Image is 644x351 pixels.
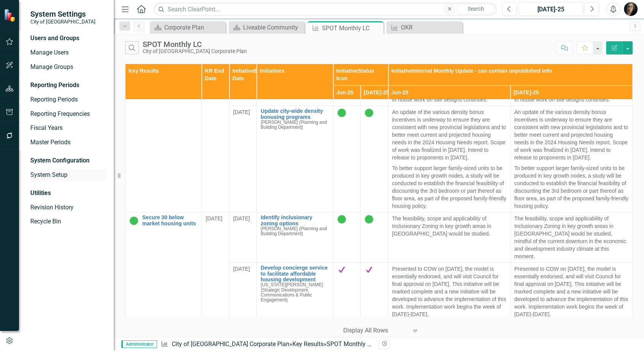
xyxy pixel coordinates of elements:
[392,265,506,318] p: Presented to COW on [DATE], the model is essentially endorsed, and will visit Council for final a...
[30,95,106,104] a: Reporting Periods
[292,340,323,348] a: Key Results
[333,212,360,263] td: Double-Click to Edit
[126,212,202,321] td: Double-Click to Edit Right Click for Context Menu
[364,215,374,224] img: In Progress
[30,9,96,19] span: System Settings
[261,215,329,226] a: Identify inclusionary zoning options
[152,23,224,32] a: Corporate Plan
[231,23,303,32] a: Liveable Community
[333,106,360,212] td: Double-Click to Edit
[514,108,628,163] p: An update of the various density bonus incentives is underway to ensure they are consistent with ...
[30,81,106,90] div: Reporting Periods
[337,215,346,224] img: In Progress
[161,340,373,349] div: » »
[233,266,250,272] span: [DATE]
[154,3,496,16] input: Search ClearPoint...
[4,8,17,22] img: ClearPoint Strategy
[337,108,346,117] img: In Progress
[206,215,222,222] span: [DATE]
[229,212,256,263] td: Double-Click to Edit
[261,282,329,302] small: [US_STATE][PERSON_NAME] (Strategic Development, Communications & Public Engagement)
[261,265,329,282] a: Develop concierge service to facilitate affordable housing development
[364,108,374,117] img: In Progress
[30,34,106,43] div: Users and Groups
[229,106,256,212] td: Double-Click to Edit
[392,215,506,237] p: The feasibility, scope and applicability of Inclusionary Zoning in key growth areas in [GEOGRAPHI...
[388,263,510,321] td: Double-Click to Edit
[30,156,106,165] div: System Configuration
[142,215,198,226] a: Secure 30 below market housing units
[388,212,510,263] td: Double-Click to Edit
[243,23,303,32] div: Liveable Community
[129,216,138,225] img: In Progress
[468,6,484,12] span: Search
[229,263,256,321] td: Double-Click to Edit
[257,212,333,263] td: Double-Click to Edit Right Click for Context Menu
[333,263,360,321] td: Double-Click to Edit
[121,340,157,348] span: Administrator
[233,215,250,222] span: [DATE]
[361,263,388,321] td: Double-Click to Edit
[514,215,628,260] p: The feasibility, scope and applicability of Inclusionary Zoning in key growth areas in [GEOGRAPHI...
[30,124,106,133] a: Fiscal Years
[233,109,250,115] span: [DATE]
[261,120,329,130] small: [PERSON_NAME] (Planning and Building Department)
[514,265,628,318] p: Presented to COW on [DATE], the model is essentially endorsed, and will visit Council for final a...
[30,217,106,226] a: Recycle Bin
[392,163,506,210] p: To better support larger family-sized units to be produced in key growth nodes, a study will be c...
[514,163,628,210] p: To better support larger family-sized units to be produced in key growth nodes, a study will be c...
[30,48,106,57] a: Manage Users
[322,23,382,33] div: SPOT Monthly LC
[510,212,632,263] td: Double-Click to Edit
[143,40,247,48] div: SPOT Monthly LC
[164,23,224,32] div: Corporate Plan
[257,263,333,321] td: Double-Click to Edit Right Click for Context Menu
[521,5,580,14] div: [DATE]-25
[261,108,329,120] a: Update city-wide density bonusing programs
[30,138,106,147] a: Master Periods
[510,263,632,321] td: Double-Click to Edit
[143,48,247,54] div: City of [GEOGRAPHIC_DATA] Corporate Plan
[261,226,329,236] small: [PERSON_NAME] (Planning and Building Department)
[392,108,506,163] p: An update of the various density bonus incentives is underway to ensure they are consistent with ...
[30,19,96,25] small: City of [GEOGRAPHIC_DATA]
[171,340,289,348] a: City of [GEOGRAPHIC_DATA] Corporate Plan
[364,265,374,274] img: Complete
[30,171,106,179] a: System Setup
[361,212,388,263] td: Double-Click to Edit
[624,2,638,16] img: Natalie Kovach
[30,63,106,72] a: Manage Groups
[337,265,346,274] img: Complete
[388,23,460,32] a: OKR
[30,189,106,198] div: Utilities
[457,4,495,14] button: Search
[388,106,510,212] td: Double-Click to Edit
[518,2,583,16] button: [DATE]-25
[361,106,388,212] td: Double-Click to Edit
[30,203,106,212] a: Revision History
[257,106,333,212] td: Double-Click to Edit Right Click for Context Menu
[30,110,106,119] a: Reporting Frequencies
[202,212,229,321] td: Double-Click to Edit
[510,106,632,212] td: Double-Click to Edit
[326,340,374,348] div: SPOT Monthly LC
[401,23,460,32] div: OKR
